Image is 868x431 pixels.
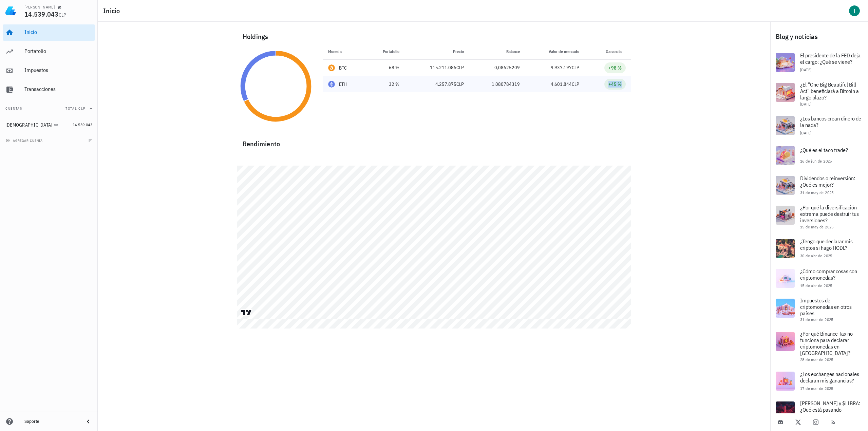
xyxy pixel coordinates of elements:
span: 15 de may de 2025 [800,224,834,229]
th: Balance [469,43,525,60]
span: agregar cuenta [7,138,43,143]
a: Transacciones [3,81,95,98]
a: Impuestos de criptomonedas en otros países 31 de mar de 2025 [770,293,868,326]
span: CLP [456,64,464,71]
div: 0,08625209 [475,64,520,71]
div: BTC-icon [328,64,335,71]
a: [PERSON_NAME] y $LIBRA: ¿Qué está pasando realmente? [770,396,868,429]
span: [PERSON_NAME] y $LIBRA: ¿Qué está pasando realmente? [800,400,860,419]
span: CLP [456,81,464,87]
span: Impuestos de criptomonedas en otros países [800,297,852,317]
div: Soporte [24,419,79,424]
span: ¿Cómo comprar cosas con criptomonedas? [800,268,857,281]
span: 28 de mar de 2025 [800,357,833,362]
a: ¿Los exchanges nacionales declaran mis ganancias? 17 de mar de 2025 [770,366,868,396]
div: 1,080784319 [475,81,520,88]
img: LedgiFi [5,5,16,16]
a: Impuestos [3,62,95,79]
span: ¿Por qué Binance Tax no funciona para declarar criptomonedas en [GEOGRAPHIC_DATA]? [800,330,853,357]
span: ¿Qué es el taco trade? [800,147,848,153]
a: [DEMOGRAPHIC_DATA] 14.539.043 [3,117,95,133]
span: 14.539.043 [73,122,92,127]
span: 115.211.086 [430,64,456,71]
div: ETH [339,81,347,88]
div: Rendimiento [237,133,631,149]
span: 31 de mar de 2025 [800,317,833,322]
div: +45 % [608,81,622,88]
span: 14.539.043 [24,10,59,19]
div: Portafolio [24,48,92,54]
div: Holdings [237,26,631,48]
span: Total CLP [65,106,86,111]
th: Valor de mercado [525,43,585,60]
h1: Inicio [103,5,123,16]
a: ¿Qué es el taco trade? 16 de jun de 2025 [770,140,868,170]
a: Inicio [3,24,95,41]
div: Blog y noticias [770,26,868,48]
a: Charting by TradingView [241,309,252,316]
span: ¿Los bancos crean dinero de la nada? [800,115,861,128]
div: [DEMOGRAPHIC_DATA] [5,122,53,128]
th: Precio [405,43,469,60]
a: El presidente de la FED deja el cargo: ¿Qué se viene? [DATE] [770,48,868,77]
div: 32 % [371,81,399,88]
a: ¿Tengo que declarar mis criptos si hago HODL? 30 de abr de 2025 [770,233,868,263]
span: [DATE] [800,101,811,107]
span: [DATE] [800,130,811,135]
span: 17 de mar de 2025 [800,386,833,391]
span: 16 de jun de 2025 [800,158,832,164]
span: CLP [59,12,67,18]
th: Portafolio [365,43,405,60]
span: 30 de abr de 2025 [800,253,832,258]
div: Impuestos [24,67,92,73]
a: Dividendos o reinversión: ¿Qué es mejor? 31 de may de 2025 [770,170,868,200]
a: ¿Por qué Binance Tax no funciona para declarar criptomonedas en [GEOGRAPHIC_DATA]? 28 de mar de 2025 [770,326,868,366]
div: avatar [849,5,860,16]
span: ¿Tengo que declarar mis criptos si hago HODL? [800,238,853,251]
a: Portafolio [3,43,95,60]
div: Inicio [24,29,92,35]
span: ¿Por qué la diversificación extrema puede destruir tus inversiones? [800,204,859,224]
a: ¿El “One Big Beautiful Bill Act” beneficiará a Bitcoin a largo plazo? [DATE] [770,77,868,111]
button: agregar cuenta [4,137,46,144]
span: Ganancia [606,49,626,54]
div: [PERSON_NAME] [24,4,55,10]
span: CLP [572,81,579,87]
span: 15 de abr de 2025 [800,283,832,288]
a: ¿Los bancos crean dinero de la nada? [DATE] [770,111,868,140]
div: Transacciones [24,86,92,92]
span: [DATE] [800,67,811,72]
div: BTC [339,64,347,71]
span: Dividendos o reinversión: ¿Qué es mejor? [800,175,855,188]
button: CuentasTotal CLP [3,100,95,117]
span: El presidente de la FED deja el cargo: ¿Qué se viene? [800,52,861,65]
div: 68 % [371,64,399,71]
span: 4.257.875 [435,81,456,87]
span: CLP [572,64,579,71]
span: ¿Los exchanges nacionales declaran mis ganancias? [800,371,859,384]
div: +98 % [608,64,622,71]
span: 4.601.844 [551,81,572,87]
a: ¿Por qué la diversificación extrema puede destruir tus inversiones? 15 de may de 2025 [770,200,868,233]
div: ETH-icon [328,81,335,88]
span: ¿El “One Big Beautiful Bill Act” beneficiará a Bitcoin a largo plazo? [800,81,859,101]
span: 9.937.197 [551,64,572,71]
th: Moneda [323,43,365,60]
a: ¿Cómo comprar cosas con criptomonedas? 15 de abr de 2025 [770,263,868,293]
span: 31 de may de 2025 [800,190,834,195]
